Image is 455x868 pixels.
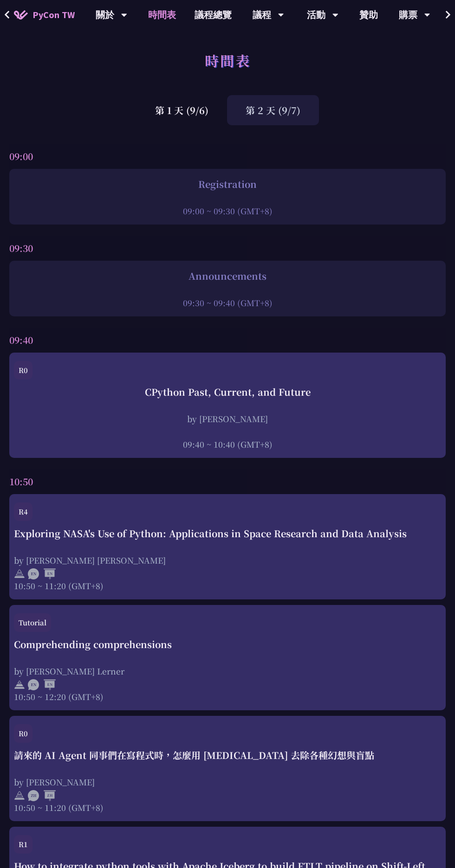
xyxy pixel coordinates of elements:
div: R4 [14,502,32,521]
img: ENEN.5a408d1.svg [28,568,56,579]
div: Registration [14,177,441,191]
div: R0 [14,361,32,379]
div: CPython Past, Current, and Future [14,385,441,399]
div: by [PERSON_NAME] [14,776,441,788]
img: svg+xml;base64,PHN2ZyB4bWxucz0iaHR0cDovL3d3dy53My5vcmcvMjAwMC9zdmciIHdpZHRoPSIyNCIgaGVpZ2h0PSIyNC... [14,790,25,801]
div: Comprehending comprehensions [14,637,441,651]
div: R0 [14,724,32,743]
h1: 時間表 [205,46,251,74]
div: Exploring NASA's Use of Python: Applications in Space Research and Data Analysis [14,527,441,540]
img: ENEN.5a408d1.svg [28,679,56,690]
div: Tutorial [14,613,51,632]
div: 09:30 ~ 09:40 (GMT+8) [14,297,441,309]
a: R0 CPython Past, Current, and Future by [PERSON_NAME] 09:40 ~ 10:40 (GMT+8) [14,361,441,450]
a: R0 請來的 AI Agent 同事們在寫程式時，怎麼用 [MEDICAL_DATA] 去除各種幻想與盲點 by [PERSON_NAME] 10:50 ~ 11:20 (GMT+8) [14,724,441,813]
div: by [PERSON_NAME] Lerner [14,665,441,677]
a: Tutorial Comprehending comprehensions by [PERSON_NAME] Lerner 10:50 ~ 12:20 (GMT+8) [14,613,441,702]
div: 10:50 ~ 12:20 (GMT+8) [14,691,441,702]
div: 10:50 ~ 11:20 (GMT+8) [14,802,441,813]
div: 10:50 ~ 11:20 (GMT+8) [14,580,441,592]
img: ZHZH.38617ef.svg [28,790,56,801]
div: 第 2 天 (9/7) [227,95,319,125]
img: svg+xml;base64,PHN2ZyB4bWxucz0iaHR0cDovL3d3dy53My5vcmcvMjAwMC9zdmciIHdpZHRoPSIyNCIgaGVpZ2h0PSIyNC... [14,679,25,690]
div: 09:40 [9,328,446,353]
div: 09:40 ~ 10:40 (GMT+8) [14,438,441,450]
div: 09:30 [9,236,446,261]
a: R4 Exploring NASA's Use of Python: Applications in Space Research and Data Analysis by [PERSON_NA... [14,502,441,592]
span: PyCon TW [32,8,75,22]
div: 09:00 ~ 09:30 (GMT+8) [14,205,441,217]
div: 09:00 [9,144,446,169]
a: PyCon TW [5,3,84,26]
img: svg+xml;base64,PHN2ZyB4bWxucz0iaHR0cDovL3d3dy53My5vcmcvMjAwMC9zdmciIHdpZHRoPSIyNCIgaGVpZ2h0PSIyNC... [14,568,25,579]
div: by [PERSON_NAME] [PERSON_NAME] [14,554,441,566]
div: 第 1 天 (9/6) [136,95,227,125]
div: by [PERSON_NAME] [14,413,441,424]
img: Home icon of PyCon TW 2025 [14,10,28,19]
div: 請來的 AI Agent 同事們在寫程式時，怎麼用 [MEDICAL_DATA] 去除各種幻想與盲點 [14,748,441,762]
div: Announcements [14,269,441,283]
div: 10:50 [9,469,446,494]
div: R1 [14,835,32,854]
